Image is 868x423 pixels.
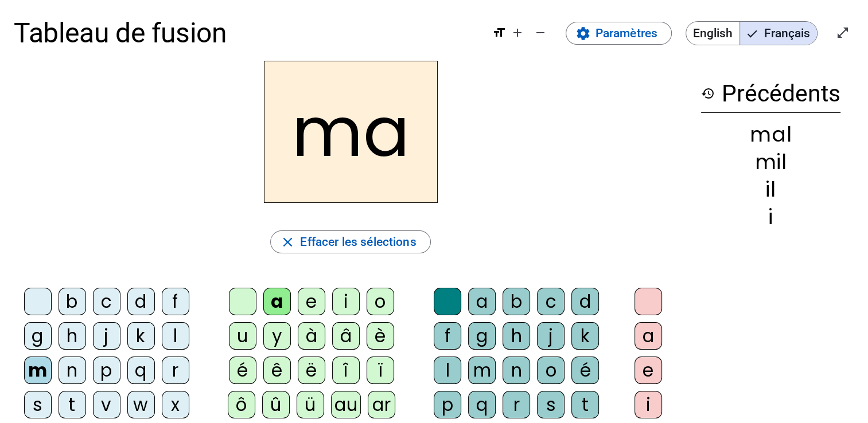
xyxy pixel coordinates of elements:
mat-icon: history [701,87,715,100]
div: e [298,288,325,315]
div: s [537,391,565,418]
mat-icon: format_size [492,26,506,40]
div: i [701,207,840,228]
span: English [686,22,739,45]
div: n [59,357,86,384]
div: h [59,322,86,350]
mat-icon: open_in_full [836,26,850,40]
span: Français [740,22,817,45]
span: Effacer les sélections [300,232,416,252]
div: ü [297,391,324,418]
div: h [503,322,530,350]
span: Paramètres [595,23,657,44]
div: l [434,357,461,384]
div: mil [701,152,840,173]
div: r [503,391,530,418]
div: e [635,357,662,384]
div: o [367,288,394,315]
div: à [298,322,325,350]
div: ê [263,357,291,384]
div: é [229,357,256,384]
mat-button-toggle-group: Language selection [686,21,818,45]
div: t [59,391,86,418]
div: k [571,322,599,350]
button: Effacer les sélections [270,230,430,253]
mat-icon: remove [534,26,547,40]
div: i [332,288,360,315]
div: c [537,288,565,315]
div: u [229,322,256,350]
div: â [332,322,360,350]
div: b [503,288,530,315]
div: m [468,357,496,384]
div: m [24,357,52,384]
div: j [537,322,565,350]
div: f [162,288,189,315]
div: t [571,391,599,418]
div: il [701,179,840,200]
div: q [127,357,155,384]
div: ô [228,391,255,418]
div: p [93,357,120,384]
div: mal [701,124,840,145]
div: î [332,357,360,384]
div: a [635,322,662,350]
div: a [263,288,291,315]
div: w [127,391,155,418]
button: Diminuer la taille de la police [529,21,552,44]
div: v [93,391,120,418]
div: s [24,391,52,418]
div: a [468,288,496,315]
div: k [127,322,155,350]
div: j [93,322,120,350]
div: c [93,288,120,315]
div: l [162,322,189,350]
div: y [263,322,291,350]
div: è [367,322,394,350]
div: p [434,391,461,418]
button: Entrer en plein écran [831,21,854,44]
div: i [635,391,662,418]
div: q [468,391,496,418]
div: r [162,357,189,384]
mat-icon: add [511,26,524,40]
button: Augmenter la taille de la police [506,21,529,44]
div: n [503,357,530,384]
div: é [571,357,599,384]
div: g [24,322,52,350]
mat-icon: close [280,234,295,250]
div: ë [298,357,325,384]
div: x [162,391,189,418]
div: au [331,391,361,418]
div: b [59,288,86,315]
h1: Tableau de fusion [14,6,478,61]
h2: ma [264,61,438,203]
div: f [434,322,461,350]
div: d [127,288,155,315]
mat-icon: settings [575,26,591,41]
h3: Précédents [701,75,840,113]
div: û [262,391,290,418]
div: ar [368,391,395,418]
div: g [468,322,496,350]
div: d [571,288,599,315]
div: o [537,357,565,384]
button: Paramètres [566,22,672,45]
div: ï [367,357,394,384]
